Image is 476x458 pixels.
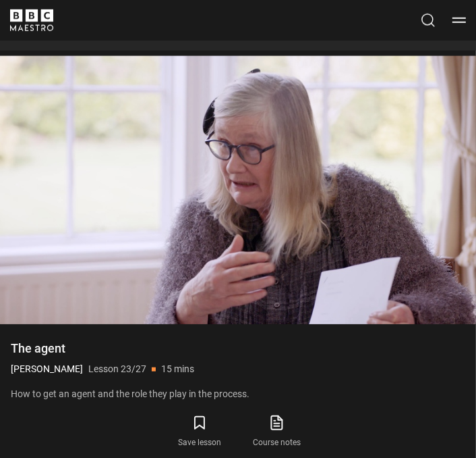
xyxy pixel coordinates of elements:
p: [PERSON_NAME] [11,362,83,376]
p: 15 mins [161,362,194,376]
a: Course notes [238,412,315,451]
button: Toggle navigation [452,14,466,27]
p: How to get an agent and the role they play in the process. [11,387,465,401]
h1: The agent [11,340,465,357]
button: Save lesson [161,412,238,451]
svg: BBC Maestro [10,9,53,31]
p: Lesson 23/27 [88,362,146,376]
